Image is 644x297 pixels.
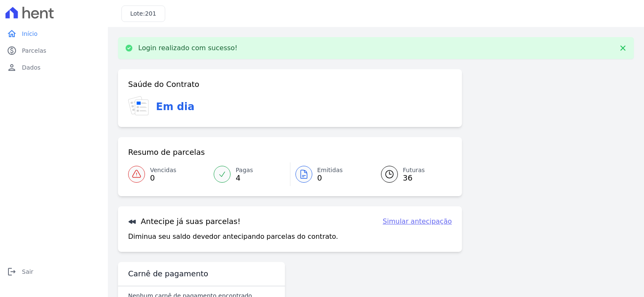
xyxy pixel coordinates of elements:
[7,46,17,56] i: paid
[22,267,33,276] span: Sair
[128,147,205,157] h3: Resumo de parcelas
[290,162,371,186] a: Emitidas 0
[317,166,343,175] span: Emitidas
[130,9,156,18] h3: Lote:
[209,162,290,186] a: Pagas 4
[128,216,241,227] h3: Antecipe já suas parcelas!
[145,10,156,17] span: 201
[403,166,425,175] span: Futuras
[22,46,46,55] span: Parcelas
[156,99,194,114] h3: Em dia
[403,175,425,181] span: 36
[7,267,17,277] i: logout
[128,162,209,186] a: Vencidas 0
[317,175,343,181] span: 0
[236,175,253,181] span: 4
[22,30,38,38] span: Início
[7,62,17,73] i: person
[128,269,208,279] h3: Carnê de pagamento
[236,166,253,175] span: Pagas
[22,63,40,72] span: Dados
[138,44,238,52] p: Login realizado com sucesso!
[150,175,176,181] span: 0
[371,162,452,186] a: Futuras 36
[3,263,105,280] a: logoutSair
[3,59,105,76] a: personDados
[3,25,105,42] a: homeInício
[128,79,199,89] h3: Saúde do Contrato
[3,42,105,59] a: paidParcelas
[128,232,338,242] p: Diminua seu saldo devedor antecipando parcelas do contrato.
[383,216,452,227] a: Simular antecipação
[150,166,176,175] span: Vencidas
[7,29,17,39] i: home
